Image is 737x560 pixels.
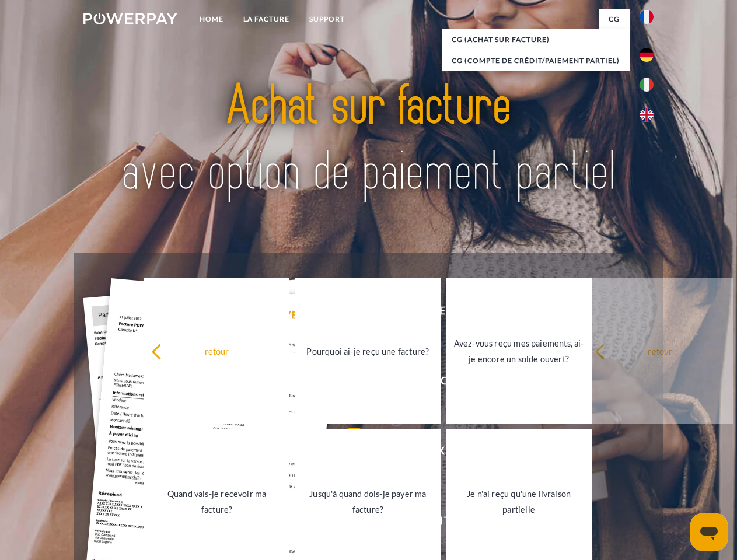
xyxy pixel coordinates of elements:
[83,13,177,24] img: logo-powerpay-white.svg
[640,10,654,24] img: fr
[190,9,233,30] a: Home
[233,9,299,30] a: LA FACTURE
[299,9,355,30] a: Support
[442,50,630,71] a: CG (Compte de crédit/paiement partiel)
[595,343,726,359] div: retour
[302,486,434,517] div: Jusqu'à quand dois-je payer ma facture?
[151,343,282,359] div: retour
[690,513,728,551] iframe: Bouton de lancement de la fenêtre de messagerie
[599,9,630,30] a: CG
[446,278,592,424] a: Avez-vous reçu mes paiements, ai-je encore un solde ouvert?
[640,108,654,122] img: en
[453,335,585,367] div: Avez-vous reçu mes paiements, ai-je encore un solde ouvert?
[442,29,630,50] a: CG (achat sur facture)
[453,486,585,517] div: Je n'ai reçu qu'une livraison partielle
[151,486,282,517] div: Quand vais-je recevoir ma facture?
[640,78,654,92] img: it
[640,48,654,62] img: de
[111,56,626,223] img: title-powerpay_fr.svg
[302,343,434,359] div: Pourquoi ai-je reçu une facture?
